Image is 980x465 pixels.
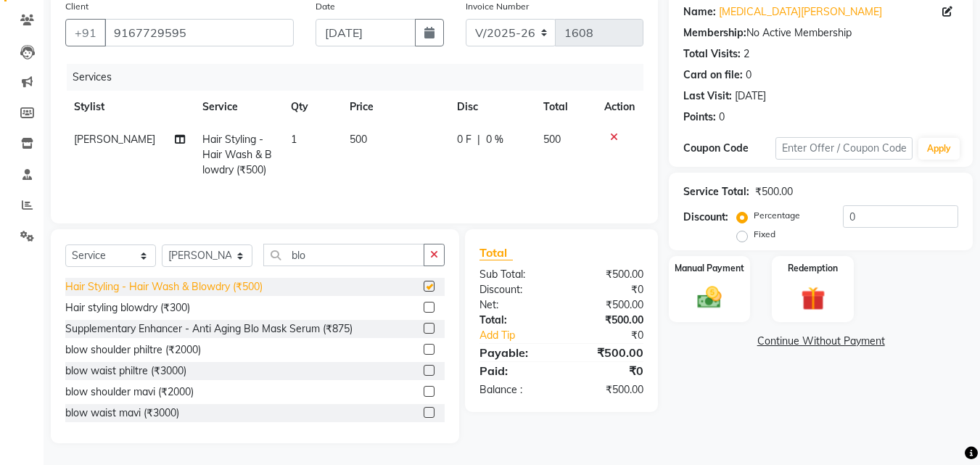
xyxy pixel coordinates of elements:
[672,334,970,349] a: Continue Without Payment
[561,362,654,379] div: ₹0
[469,297,561,313] div: Net:
[754,228,775,241] label: Fixed
[683,210,728,225] div: Discount:
[65,406,179,421] div: blow waist mavi (₹3000)
[744,46,749,62] div: 2
[577,328,655,343] div: ₹0
[719,110,725,125] div: 0
[65,384,194,400] div: blow shoulder mavi (₹2000)
[561,267,654,282] div: ₹500.00
[486,132,503,147] span: 0 %
[719,4,882,20] a: [MEDICAL_DATA][PERSON_NAME]
[683,4,716,20] div: Name:
[690,284,729,311] img: _cash.svg
[469,267,561,282] div: Sub Total:
[683,46,741,62] div: Total Visits:
[65,342,201,358] div: blow shoulder philtre (₹2000)
[775,137,913,160] input: Enter Offer / Coupon Code
[469,282,561,297] div: Discount:
[683,25,746,41] div: Membership:
[65,91,194,123] th: Stylist
[543,133,561,146] span: 500
[104,19,294,46] input: Search by Name/Mobile/Email/Code
[683,141,775,156] div: Coupon Code
[469,313,561,328] div: Total:
[561,282,654,297] div: ₹0
[596,91,643,123] th: Action
[74,133,155,146] span: [PERSON_NAME]
[263,244,424,266] input: Search or Scan
[65,363,186,379] div: blow waist philtre (₹3000)
[469,362,561,379] div: Paid:
[350,133,367,146] span: 500
[754,209,800,222] label: Percentage
[794,284,833,313] img: _gift.svg
[469,382,561,398] div: Balance :
[65,279,263,295] div: Hair Styling - Hair Wash & Blowdry (₹500)
[561,382,654,398] div: ₹500.00
[683,184,749,199] div: Service Total:
[683,110,716,125] div: Points:
[469,328,577,343] a: Add Tip
[65,300,190,316] div: Hair styling blowdry (₹300)
[683,67,743,83] div: Card on file:
[675,262,744,275] label: Manual Payment
[535,91,596,123] th: Total
[788,262,838,275] label: Redemption
[683,25,958,41] div: No Active Membership
[755,184,793,199] div: ₹500.00
[746,67,752,83] div: 0
[202,133,272,176] span: Hair Styling - Hair Wash & Blowdry (₹500)
[477,132,480,147] span: |
[561,344,654,361] div: ₹500.00
[457,132,472,147] span: 0 F
[918,138,960,160] button: Apply
[479,245,513,260] span: Total
[341,91,448,123] th: Price
[683,89,732,104] div: Last Visit:
[561,297,654,313] div: ₹500.00
[448,91,535,123] th: Disc
[469,344,561,361] div: Payable:
[194,91,282,123] th: Service
[561,313,654,328] div: ₹500.00
[282,91,341,123] th: Qty
[291,133,297,146] span: 1
[67,64,654,91] div: Services
[735,89,766,104] div: [DATE]
[65,19,106,46] button: +91
[65,321,353,337] div: Supplementary Enhancer - Anti Aging Blo Mask Serum (₹875)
